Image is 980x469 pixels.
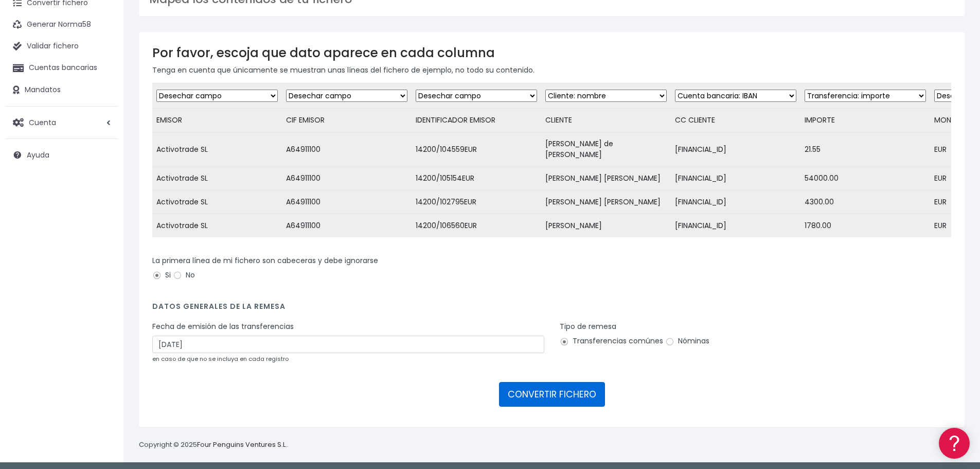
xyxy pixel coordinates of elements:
[800,132,930,167] td: 21.55
[541,109,671,132] td: CLIENTE
[412,214,541,238] td: 14200/106560EUR
[665,336,709,346] label: Nóminas
[671,190,800,214] td: [FINANCIAL_ID]
[152,109,282,132] td: EMISOR
[152,355,289,363] small: en caso de que no se incluya en cada registro
[412,132,541,167] td: 14200/104559EUR
[499,382,605,407] button: CONVERTIR FICHERO
[152,321,294,332] label: Fecha de emisión de las transferencias
[541,167,671,190] td: [PERSON_NAME] [PERSON_NAME]
[152,132,282,167] td: Activotrade SL
[282,214,412,238] td: A64911100
[282,132,412,167] td: A64911100
[29,117,56,127] span: Cuenta
[152,214,282,238] td: Activotrade SL
[139,440,289,450] p: Copyright © 2025 .
[27,150,49,160] span: Ayuda
[800,167,930,190] td: 54000.00
[412,167,541,190] td: 14200/105154EUR
[282,190,412,214] td: A64911100
[800,190,930,214] td: 4300.00
[5,144,118,166] a: Ayuda
[671,132,800,167] td: [FINANCIAL_ID]
[152,45,951,60] h3: Por favor, escoja que dato aparece en cada columna
[412,190,541,214] td: 14200/102795EUR
[412,109,541,132] td: IDENTIFICADOR EMISOR
[173,270,195,281] label: No
[541,214,671,238] td: [PERSON_NAME]
[541,190,671,214] td: [PERSON_NAME] [PERSON_NAME]
[5,14,118,36] a: Generar Norma58
[5,79,118,101] a: Mandatos
[560,336,663,346] label: Transferencias comúnes
[152,167,282,190] td: Activotrade SL
[152,302,951,316] h4: Datos generales de la remesa
[541,132,671,167] td: [PERSON_NAME] de [PERSON_NAME]
[152,64,951,76] p: Tenga en cuenta que únicamente se muestran unas líneas del fichero de ejemplo, no todo su contenido.
[152,190,282,214] td: Activotrade SL
[152,270,171,281] label: Si
[800,214,930,238] td: 1780.00
[197,440,287,449] a: Four Penguins Ventures S.L.
[282,109,412,132] td: CIF EMISOR
[800,109,930,132] td: IMPORTE
[671,214,800,238] td: [FINANCIAL_ID]
[560,321,616,332] label: Tipo de remesa
[5,36,118,57] a: Validar fichero
[671,167,800,190] td: [FINANCIAL_ID]
[671,109,800,132] td: CC CLIENTE
[5,112,118,133] a: Cuenta
[152,255,378,266] label: La primera línea de mi fichero son cabeceras y debe ignorarse
[282,167,412,190] td: A64911100
[5,57,118,79] a: Cuentas bancarias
